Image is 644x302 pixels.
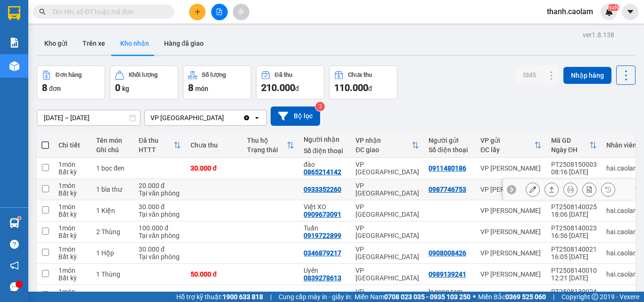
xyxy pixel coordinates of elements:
img: logo.jpg [102,12,125,34]
div: 1 món [58,288,87,295]
li: (c) 2017 [79,45,130,57]
div: 12:21 [DATE] [551,274,597,282]
div: 30.000 đ [139,245,181,253]
strong: 1900 633 818 [223,293,263,301]
span: | [270,292,272,302]
span: 8 [188,82,193,93]
div: ĐC giao [355,146,412,154]
div: VP [PERSON_NAME] [480,292,542,299]
span: kg [122,85,129,92]
div: 1 món [58,203,87,211]
div: 1 Kiện [96,207,129,214]
span: 8 [42,82,47,93]
div: 0919722899 [304,232,341,239]
div: Tại văn phòng [139,211,181,218]
div: Người gửi [429,137,471,144]
div: 1 bìa thư [96,186,129,193]
div: 16:05 [DATE] [551,253,597,261]
div: 0987746753 [429,186,466,193]
b: [PERSON_NAME] [12,61,53,105]
div: PT2508140010 [551,267,597,274]
div: Bất kỳ [58,253,87,261]
strong: 0369 525 060 [505,293,546,301]
div: 16:56 [DATE] [551,232,597,239]
div: 1 món [58,182,87,189]
button: Kho nhận [113,32,157,55]
div: Số lượng [202,72,226,78]
div: Tên món [96,137,129,144]
sup: 3 [315,102,325,111]
div: VP [GEOGRAPHIC_DATA] [355,182,419,197]
div: Đã thu [275,72,292,78]
div: VP [GEOGRAPHIC_DATA] [150,113,224,122]
button: file-add [211,4,228,20]
div: VP [PERSON_NAME] [480,249,542,257]
button: Đã thu210.000đ [256,65,324,99]
div: PT2508150003 [551,161,597,168]
div: 30.000 đ [190,292,238,299]
span: caret-down [626,8,635,16]
div: 1 món [58,161,87,168]
div: 1 Thùng [96,270,129,278]
div: VP nhận [355,137,412,144]
button: Bộ lọc [271,106,320,126]
div: 0865214142 [304,168,341,176]
sup: 1 [18,217,21,220]
div: Người nhận [304,136,346,143]
span: search [39,8,46,15]
span: Cung cấp máy in - giấy in: [279,292,352,302]
div: Bất kỳ [58,168,87,176]
div: 0933352260 [304,186,341,193]
div: hai.caolam [606,228,639,236]
div: 1 hop [96,292,129,299]
div: hai.caolam [606,207,639,214]
div: 09794443333 [304,292,345,299]
div: VP [GEOGRAPHIC_DATA] [355,161,419,176]
div: PT2508140023 [551,224,597,232]
img: warehouse-icon [9,218,19,228]
span: thanh.caolam [539,6,601,17]
button: Hàng đã giao [157,32,211,55]
div: hai.caolam [606,249,639,257]
div: 30.000 đ [139,203,181,211]
div: Bất kỳ [58,189,87,197]
div: 1 món [58,224,87,232]
div: 1 Hộp [96,249,129,257]
div: le cong tam [429,288,471,295]
button: Số lượng8món [183,65,251,99]
div: 20.000 đ [139,182,181,189]
div: ĐC lấy [480,146,534,154]
div: Khối lượng [129,72,157,78]
div: Ghi chú [96,146,129,154]
div: Nhân viên [606,141,639,149]
div: 0346879217 [304,249,341,257]
div: VP [PERSON_NAME] [480,186,542,193]
img: warehouse-icon [9,61,19,71]
div: 0839278613 [304,274,341,282]
span: đơn [49,85,61,92]
button: Nhập hàng [563,67,611,84]
div: 50.000 đ [190,270,238,278]
span: 210.000 [261,82,295,93]
div: VP gửi [480,137,534,144]
div: Bất kỳ [58,211,87,218]
div: hai.caolam [606,292,639,299]
div: VP [PERSON_NAME] [480,207,542,214]
div: Giao hàng [545,182,559,196]
div: 0908008426 [429,249,466,257]
div: Trạng thái [247,146,287,154]
div: VP [GEOGRAPHIC_DATA] [355,224,419,239]
sup: NaN [607,4,619,11]
div: 08:16 [DATE] [551,168,597,176]
div: 30.000 đ [190,164,238,172]
div: Tại văn phòng [139,232,181,239]
div: Việt XO [304,203,346,211]
span: Miền Bắc [478,292,546,302]
button: Đơn hàng8đơn [37,65,105,99]
div: 0911480186 [429,164,466,172]
div: 1 món [58,267,87,274]
div: PT2508130024 [551,288,597,295]
button: Trên xe [75,32,113,55]
div: ver 1.8.138 [583,30,614,40]
div: Chi tiết [58,141,87,149]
